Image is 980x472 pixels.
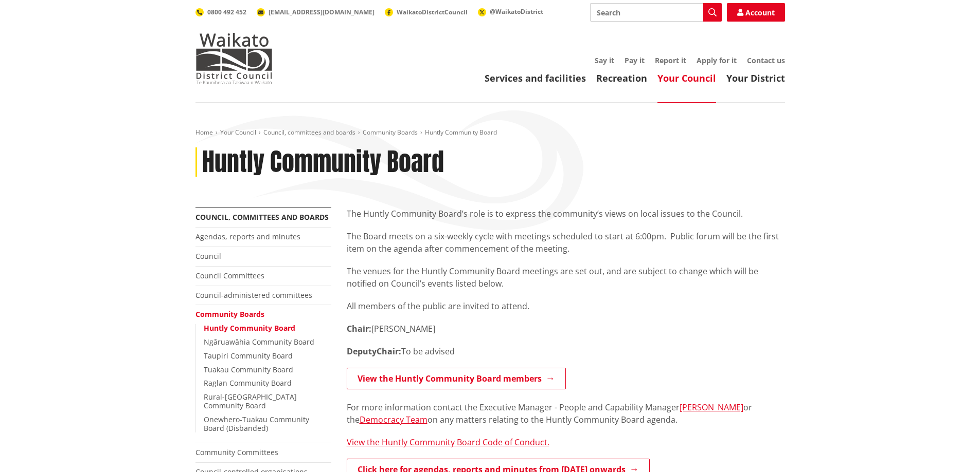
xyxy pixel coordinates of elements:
span: WaikatoDistrictCouncil [397,8,468,16]
a: Raglan Community Board [204,378,292,388]
a: Home [195,128,213,137]
a: Council-administered committees [195,290,312,300]
a: @WaikatoDistrict [478,7,543,16]
a: Account [727,3,785,22]
a: Tuakau Community Board [204,365,293,374]
a: Say it [595,55,614,65]
a: WaikatoDistrictCouncil [385,8,468,16]
img: Waikato District Council - Te Kaunihera aa Takiwaa o Waikato [195,33,273,84]
nav: breadcrumb [195,128,785,137]
a: Ngāruawāhia Community Board [204,337,314,347]
a: Report it [655,55,686,65]
strong: Deputy [347,346,377,357]
a: Huntly Community Board [204,323,295,333]
a: Rural-[GEOGRAPHIC_DATA] Community Board [204,392,297,410]
a: Apply for it [697,55,737,65]
a: Contact us [747,55,785,65]
a: Community Committees [195,447,278,457]
a: 0800 492 452 [195,8,246,16]
a: Pay it [625,55,645,65]
a: [PERSON_NAME] [680,402,743,413]
a: Agendas, reports and minutes [195,232,300,241]
p: The Board meets on a six-weekly cycle with meetings scheduled to start at 6:00pm. Public forum wi... [347,230,785,255]
a: Onewhero-Tuakau Community Board (Disbanded) [204,414,309,433]
p: The Huntly Community Board’s role is to express the community’s views on local issues to the Coun... [347,207,785,220]
a: Your Council [220,128,256,137]
span: Huntly Community Board [425,128,497,137]
h1: Huntly Community Board [202,147,444,177]
a: Council [195,251,221,261]
a: Council, committees and boards [263,128,355,137]
a: Democracy Team [360,414,427,425]
strong: Chair: [347,323,371,334]
a: Services and facilities [485,72,586,84]
a: Community Boards [195,309,264,319]
a: Recreation [596,72,647,84]
p: [PERSON_NAME] [347,323,785,335]
a: Council, committees and boards [195,212,329,222]
p: For more information contact the Executive Manager - People and Capability Manager or the on any ... [347,401,785,426]
span: 0800 492 452 [207,8,246,16]
span: @WaikatoDistrict [490,7,543,16]
strong: Chair: [377,346,401,357]
a: [EMAIL_ADDRESS][DOMAIN_NAME] [257,8,375,16]
a: Community Boards [363,128,418,137]
a: Your Council [657,72,716,84]
p: The venues for the Huntly Community Board meetings are set out, and are subject to change which w... [347,265,785,290]
span: [EMAIL_ADDRESS][DOMAIN_NAME] [269,8,375,16]
a: Council Committees [195,271,264,280]
a: Your District [726,72,785,84]
p: To be advised [347,345,785,357]
a: View the Huntly Community Board Code of Conduct. [347,437,549,448]
a: Taupiri Community Board [204,351,293,361]
p: All members of the public are invited to attend. [347,300,785,312]
a: View the Huntly Community Board members [347,368,566,389]
input: Search input [590,3,722,22]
